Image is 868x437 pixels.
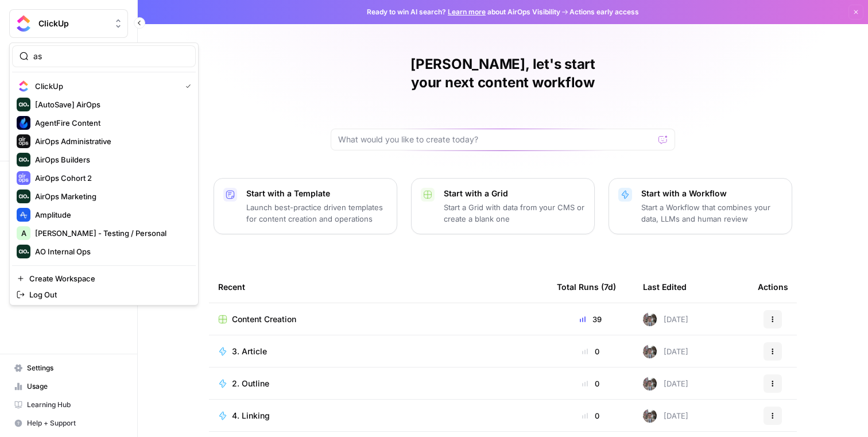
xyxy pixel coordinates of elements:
span: AirOps Builders [35,154,187,165]
a: Create Workspace [12,270,196,287]
button: Start with a WorkflowStart a Workflow that combines your data, LLMs and human review [609,178,792,234]
span: 2. Outline [232,378,269,389]
p: Launch best-practice driven templates for content creation and operations [246,202,387,225]
span: AirOps Administrative [35,136,187,147]
div: 0 [557,378,625,389]
div: [DATE] [643,377,688,390]
h1: [PERSON_NAME], let's start your next content workflow [331,55,675,92]
span: Ready to win AI search? about AirOps Visibility [367,7,560,17]
div: Last Edited [643,271,687,303]
input: Search Workspaces [33,51,188,62]
a: Learning Hub [9,396,128,414]
span: 3. Article [232,346,267,357]
img: AgentFire Content Logo [17,116,30,130]
a: 3. Article [218,346,538,357]
div: 0 [557,410,625,421]
span: Learning Hub [27,400,123,410]
span: Actions early access [569,7,639,17]
span: Create Workspace [29,273,187,284]
span: 4. Linking [232,410,270,421]
p: Start with a Template [246,188,387,199]
span: AO Internal Ops [35,246,187,257]
span: AgentFire Content [35,117,187,129]
a: Log Out [12,287,196,303]
a: Content Creation [218,314,538,325]
span: [AutoSave] AirOps [35,99,187,110]
div: [DATE] [643,409,688,423]
img: AirOps Builders Logo [17,153,30,167]
span: ClickUp [35,80,176,92]
button: Start with a GridStart a Grid with data from your CMS or create a blank one [411,178,595,234]
img: AirOps Administrative Logo [17,134,30,148]
p: Start a Workflow that combines your data, LLMs and human review [641,202,782,225]
span: Settings [27,363,123,373]
p: Start with a Workflow [641,188,782,199]
div: [DATE] [643,312,688,326]
p: Start with a Grid [444,188,585,199]
span: A [21,227,26,239]
img: a2mlt6f1nb2jhzcjxsuraj5rj4vi [643,409,657,423]
div: Workspace: ClickUp [9,42,199,305]
img: [AutoSave] AirOps Logo [17,98,30,111]
div: [DATE] [643,345,688,358]
div: 39 [557,314,625,325]
button: Help + Support [9,414,128,432]
div: Total Runs (7d) [557,271,616,303]
span: ClickUp [38,18,108,29]
span: Help + Support [27,418,123,428]
span: Log Out [29,289,187,300]
div: 0 [557,346,625,357]
div: Actions [758,271,788,303]
img: a2mlt6f1nb2jhzcjxsuraj5rj4vi [643,312,657,326]
div: Recent [218,271,538,303]
span: [PERSON_NAME] - Testing / Personal [35,227,187,239]
img: ClickUp Logo [17,79,30,93]
img: a2mlt6f1nb2jhzcjxsuraj5rj4vi [643,377,657,390]
span: Content Creation [232,314,296,325]
span: Usage [27,381,123,392]
p: Start a Grid with data from your CMS or create a blank one [444,202,585,225]
a: Settings [9,359,128,377]
input: What would you like to create today? [338,134,654,145]
img: AirOps Cohort 2 Logo [17,171,30,185]
span: AirOps Marketing [35,191,187,202]
button: Workspace: ClickUp [9,9,128,38]
span: Amplitude [35,209,187,221]
span: AirOps Cohort 2 [35,172,187,184]
img: Amplitude Logo [17,208,30,222]
a: 2. Outline [218,378,538,389]
img: ClickUp Logo [13,13,34,34]
img: AO Internal Ops Logo [17,245,30,258]
a: 4. Linking [218,410,538,421]
a: Learn more [448,7,486,16]
button: Start with a TemplateLaunch best-practice driven templates for content creation and operations [214,178,397,234]
img: AirOps Marketing Logo [17,190,30,203]
a: Usage [9,377,128,396]
img: a2mlt6f1nb2jhzcjxsuraj5rj4vi [643,345,657,358]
